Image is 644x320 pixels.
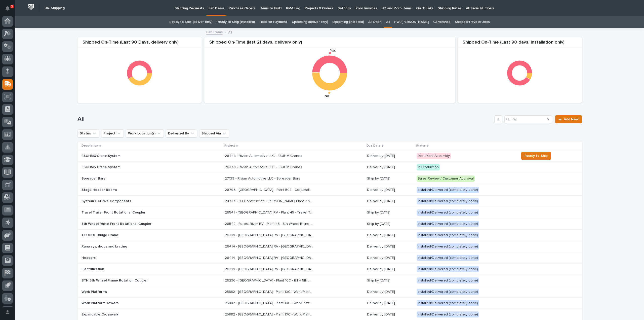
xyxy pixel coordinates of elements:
[367,222,412,226] p: Ship by [DATE]
[77,218,582,230] tr: 5th Wheel Rhino Front Rotational Coupler26542 - Forest River RV - Plant 45 - 5th Wheel Rhino Fron...
[82,210,170,215] p: Travel Trailer Front Rotational Coupler
[217,16,255,28] a: Ready to Ship (installed)
[77,309,582,320] tr: Expandable Crosswalk25882 - [GEOGRAPHIC_DATA] - Plant 10C - Work Platforms 125882 - [GEOGRAPHIC_D...
[77,184,582,196] tr: Stage Header Beams26796 - [GEOGRAPHIC_DATA] - Plant 508 - Corporate Standards Building Stage Head...
[82,176,170,181] p: Spreader Bars
[416,143,426,149] p: Status
[77,297,582,309] tr: Work Platform Towers25882 - [GEOGRAPHIC_DATA] - Plant 10C - Work Platforms 125882 - [GEOGRAPHIC_D...
[367,312,412,317] p: Deliver by [DATE]
[82,301,170,305] p: Work Platform Towers
[77,150,582,162] tr: FSUHM3 Crane System26448 - Rivian Automotive LLC - FSUHM Cranes26448 - Rivian Automotive LLC - FS...
[77,241,582,252] tr: Runways, drops and bracing26414 - [GEOGRAPHIC_DATA] RV - [GEOGRAPHIC_DATA] 45 - Rear Door 1-Ton U...
[367,143,381,149] p: Due Date
[504,115,552,123] input: Search
[367,154,412,158] p: Deliver by [DATE]
[525,153,548,159] span: Ready to Ship
[367,290,412,294] p: Deliver by [DATE]
[77,275,582,286] tr: BTH 5th Wheel Frame Rotation Coupler26236 - [GEOGRAPHIC_DATA] - Plant 10C - BTH 5th Wheel Custom ...
[225,289,314,294] p: 25882 - [GEOGRAPHIC_DATA] - Plant 10C - Work Platforms 1
[166,129,197,137] button: Delivered By
[82,244,170,249] p: Runways, drops and bracing
[332,16,364,28] a: Upcoming (installed)
[367,244,412,249] p: Deliver by [DATE]
[82,143,98,149] p: Description
[101,129,124,137] button: Project
[82,188,170,192] p: Stage Header Beams
[367,165,412,169] p: Deliver by [DATE]
[82,256,170,260] p: Headers
[225,187,314,192] p: 26796 - Forest River RV - Plant 508 - Corporate Standards Building Stage Headers Installation
[555,115,582,123] a: Add New
[77,173,582,184] tr: Spreader Bars27139 - Rivian Automotive LLC - Spreader Bars27139 - Rivian Automotive LLC - Spreade...
[225,221,314,226] p: 26542 - Forest River RV - Plant 45 - 5th Wheel Rhino Front Rotational Coupler
[367,278,412,283] p: Ship by [DATE]
[417,300,479,306] div: Installed/Delivered (completely done)
[330,49,336,52] text: Yes
[82,312,170,317] p: Expandable Crosswalk
[417,175,475,182] div: Sales Review / Customer Approval
[82,233,170,237] p: 1T UHUL Bridge Crane
[6,6,13,14] div: Notifications3
[224,143,235,149] p: Project
[225,243,314,249] p: 26414 - Forest River RV - Forest River Plant 45 - Rear Door 1-Ton UH Ultralite Bridge Crane
[206,29,223,35] a: Fab Items
[82,165,170,169] p: FSUHM5 Crane System
[225,164,303,169] p: 26448 - Rivian Automotive LLC - FSUHM Cranes
[225,300,314,305] p: 25882 - [GEOGRAPHIC_DATA] - Plant 10C - Work Platforms 1
[458,40,582,48] div: Shipped On-Time (Last 90 days, installation only)
[417,232,479,238] div: Installed/Delivered (completely done)
[417,153,451,159] div: Post-Paint Assembly
[386,16,390,28] a: All
[225,277,314,283] p: 26236 - Forest River RV - Plant 10C - BTH 5th Wheel Custom Frame Rotator
[455,16,490,28] a: Shipped Traveler Jobs
[82,199,170,203] p: System F I-Drive Components
[11,5,13,8] p: 3
[225,311,314,317] p: 25882 - [GEOGRAPHIC_DATA] - Plant 10C - Work Platforms 1
[417,289,479,295] div: Installed/Delivered (completely done)
[77,162,582,173] tr: FSUHM5 Crane System26448 - Rivian Automotive LLC - FSUHM Cranes26448 - Rivian Automotive LLC - FS...
[417,187,479,193] div: Installed/Delivered (completely done)
[433,16,450,28] a: Galvanized
[45,6,65,10] h2: 06. Shipping
[325,94,329,98] text: No
[77,196,582,207] tr: System F I-Drive Components24744 - DJ Construction - [PERSON_NAME] Plant 7 Setup24744 - DJ Constr...
[77,116,493,123] h1: All
[26,2,36,12] img: Workspace Logo
[77,264,582,275] tr: Electrification26414 - [GEOGRAPHIC_DATA] RV - [GEOGRAPHIC_DATA] 45 - Rear Door 1-Ton UH Ultralite...
[77,129,99,137] button: Status
[2,3,13,14] button: Notifications
[77,40,202,48] div: Shipped On-Time (Last 90 Days, delivery only)
[259,16,287,28] a: Hold for Payment
[292,16,328,28] a: Upcoming (deliver only)
[417,221,479,227] div: Installed/Delivered (completely done)
[367,267,412,271] p: Deliver by [DATE]
[82,290,170,294] p: Work Platforms
[521,152,551,160] button: Ready to Ship
[417,243,479,250] div: Installed/Delivered (completely done)
[225,175,301,181] p: 27139 - Rivian Automotive LLC - Spreader Bars
[367,301,412,305] p: Deliver by [DATE]
[204,40,455,48] div: Shipped On-Time (last 21 days, delivery only)
[367,188,412,192] p: Deliver by [DATE]
[225,209,314,215] p: 26541 - Forest River RV - Plant 45 - Travel Trailer Front Rotational Coupler
[394,16,429,28] a: PWI/[PERSON_NAME]
[417,198,479,204] div: Installed/Delivered (completely done)
[367,176,412,181] p: Ship by [DATE]
[82,154,170,158] p: FSUHM3 Crane System
[417,311,479,318] div: Installed/Delivered (completely done)
[417,277,479,284] div: Installed/Delivered (completely done)
[77,252,582,264] tr: Headers26414 - [GEOGRAPHIC_DATA] RV - [GEOGRAPHIC_DATA] 45 - Rear Door 1-Ton UH Ultralite Bridge ...
[225,153,303,158] p: 26448 - Rivian Automotive LLC - FSUHM Cranes
[82,222,170,226] p: 5th Wheel Rhino Front Rotational Coupler
[367,210,412,215] p: Ship by [DATE]
[225,198,314,203] p: 24744 - DJ Construction - [PERSON_NAME] Plant 7 Setup
[368,16,382,28] a: All Open
[77,207,582,218] tr: Travel Trailer Front Rotational Coupler26541 - [GEOGRAPHIC_DATA] RV - Plant 45 - Travel Trailer F...
[564,118,579,121] span: Add New
[126,129,164,137] button: Work Location(s)
[199,129,229,137] button: Shipped Via
[228,29,232,35] p: All
[225,266,314,271] p: 26414 - Forest River RV - Forest River Plant 45 - Rear Door 1-Ton UH Ultralite Bridge Crane
[417,255,479,261] div: Installed/Delivered (completely done)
